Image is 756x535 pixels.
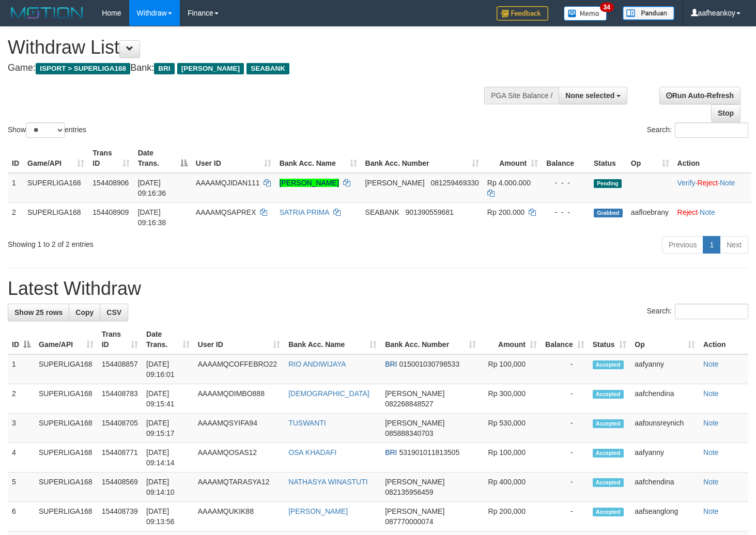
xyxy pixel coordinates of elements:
[23,202,88,232] td: SUPERLIGA168
[590,144,627,173] th: Status
[154,63,174,74] span: BRI
[430,179,479,187] span: Copy 081259469330 to clipboard
[630,384,699,414] td: aafchendina
[288,389,369,398] a: [DEMOGRAPHIC_DATA]
[8,354,35,384] td: 1
[98,354,142,384] td: 154408857
[8,5,86,21] img: MOTION_logo.png
[194,414,284,443] td: AAAAMQSYIFA94
[194,502,284,531] td: AAAAMQUKIK88
[385,360,397,368] span: BRI
[673,173,751,203] td: · ·
[385,429,433,437] span: Copy 085888340703 to clipboard
[593,508,624,516] span: Accepted
[100,304,128,321] a: CSV
[542,144,590,173] th: Balance
[593,419,624,428] span: Accepted
[385,507,444,515] span: [PERSON_NAME]
[381,325,480,354] th: Bank Acc. Number: activate to sort column ascending
[35,473,98,502] td: SUPERLIGA168
[177,63,244,74] span: [PERSON_NAME]
[8,502,35,531] td: 6
[8,325,35,354] th: ID: activate to sort column descending
[142,502,194,531] td: [DATE] 09:13:56
[280,179,339,187] a: [PERSON_NAME]
[703,360,719,368] a: Note
[35,443,98,473] td: SUPERLIGA168
[69,304,100,321] a: Copy
[8,144,23,173] th: ID
[8,278,748,299] h1: Latest Withdraw
[8,173,23,203] td: 1
[497,6,548,21] img: Feedback.jpg
[361,144,483,173] th: Bank Acc. Number: activate to sort column ascending
[700,208,715,216] a: Note
[487,179,531,187] span: Rp 4.000.000
[675,122,748,138] input: Search:
[703,236,720,254] a: 1
[8,122,86,138] label: Show entries
[142,354,194,384] td: [DATE] 09:16:01
[711,104,740,122] a: Stop
[673,144,751,173] th: Action
[677,179,696,187] a: Verify
[98,325,142,354] th: Trans ID: activate to sort column ascending
[8,202,23,232] td: 2
[36,63,130,74] span: ISPORT > SUPERLIGA168
[288,507,348,515] a: [PERSON_NAME]
[142,414,194,443] td: [DATE] 09:15:17
[630,325,699,354] th: Op: activate to sort column ascending
[546,178,585,188] div: - - -
[35,502,98,531] td: SUPERLIGA168
[35,384,98,414] td: SUPERLIGA168
[541,414,589,443] td: -
[480,354,541,384] td: Rp 100,000
[480,325,541,354] th: Amount: activate to sort column ascending
[134,144,192,173] th: Date Trans.: activate to sort column descending
[565,91,614,100] span: None selected
[677,208,698,216] a: Reject
[699,325,748,354] th: Action
[142,325,194,354] th: Date Trans.: activate to sort column ascending
[541,473,589,502] td: -
[593,360,624,369] span: Accepted
[593,478,624,487] span: Accepted
[675,304,748,319] input: Search:
[720,236,748,254] a: Next
[98,502,142,531] td: 154408739
[138,208,166,227] span: [DATE] 09:16:38
[196,179,260,187] span: AAAAMQJIDAN111
[593,449,624,458] span: Accepted
[541,325,589,354] th: Balance: activate to sort column ascending
[703,419,719,427] a: Note
[483,144,542,173] th: Amount: activate to sort column ascending
[385,448,397,457] span: BRI
[8,63,493,73] h4: Game: Bank:
[194,384,284,414] td: AAAAMQDIMBO888
[647,122,748,138] label: Search:
[385,419,444,427] span: [PERSON_NAME]
[630,414,699,443] td: aafounsreynich
[288,419,326,427] a: TUSWANTI
[385,517,433,526] span: Copy 087770000074 to clipboard
[142,443,194,473] td: [DATE] 09:14:14
[627,202,673,232] td: aafloebrany
[365,208,399,216] span: SEABANK
[246,63,289,74] span: SEABANK
[8,473,35,502] td: 5
[35,325,98,354] th: Game/API: activate to sort column ascending
[98,473,142,502] td: 154408569
[194,473,284,502] td: AAAAMQTARASYA12
[480,414,541,443] td: Rp 530,000
[98,443,142,473] td: 154408771
[98,414,142,443] td: 154408705
[630,443,699,473] td: aafyanny
[630,502,699,531] td: aafseanglong
[720,179,735,187] a: Note
[385,478,444,486] span: [PERSON_NAME]
[98,384,142,414] td: 154408783
[541,384,589,414] td: -
[541,502,589,531] td: -
[8,443,35,473] td: 4
[480,384,541,414] td: Rp 300,000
